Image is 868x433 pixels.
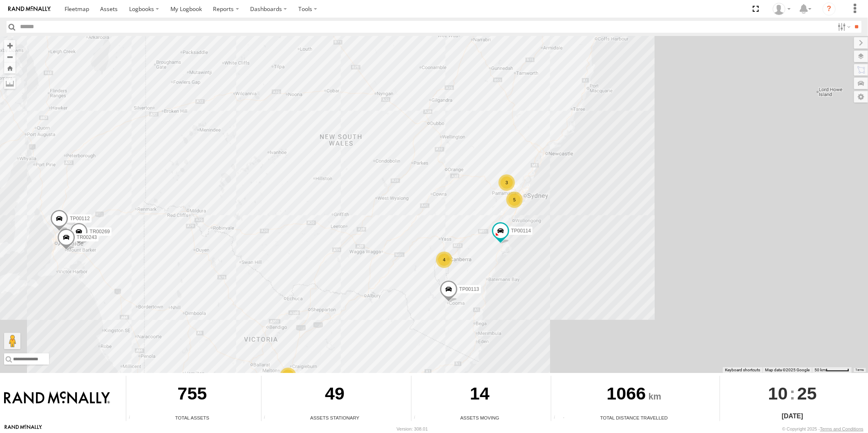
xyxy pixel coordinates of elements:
div: 49 [262,376,408,414]
label: Map Settings [854,91,868,103]
div: 4 [436,252,452,268]
a: Terms (opens in new tab) [856,368,864,371]
div: [DATE] [720,411,865,421]
span: Map data ©2025 Google [765,368,810,372]
div: Total Distance Travelled [551,414,716,421]
span: TP00112 [70,215,90,221]
img: Rand McNally [4,391,110,405]
span: 10 [768,376,788,411]
span: TP00113 [459,286,479,292]
div: Assets Moving [412,414,548,421]
div: 5 [280,368,296,384]
button: Drag Pegman onto the map to open Street View [4,333,20,349]
div: : [720,376,865,411]
div: Total number of Enabled Assets [126,415,139,421]
button: Map scale: 50 km per 53 pixels [812,367,852,373]
div: Total Assets [126,414,258,421]
div: 5 [506,192,523,208]
button: Keyboard shortcuts [725,367,760,373]
button: Zoom Home [4,62,16,74]
label: Measure [4,78,16,89]
button: Zoom in [4,40,16,51]
div: 3 [499,174,515,191]
div: 755 [126,376,258,414]
span: TR00269 [89,228,110,234]
div: Assets Stationary [262,414,408,421]
span: 25 [797,376,817,411]
div: 14 [412,376,548,414]
button: Zoom out [4,51,16,62]
div: Total distance travelled by all assets within specified date range and applied filters [551,415,564,421]
label: Search Filter Options [834,21,852,33]
i: ? [823,2,836,16]
span: TP00114 [511,228,531,234]
div: Total number of assets current stationary. [262,415,274,421]
span: TR00243 [77,234,97,240]
img: rand-logo.svg [8,6,51,12]
div: Version: 308.01 [397,426,428,431]
span: 50 km [814,368,826,372]
div: 1066 [551,376,716,414]
div: © Copyright 2025 - [782,426,864,431]
a: Visit our Website [4,425,42,433]
a: Terms and Conditions [820,426,864,431]
div: Total number of assets current in transit. [412,415,424,421]
div: Zarni Lwin [770,3,794,15]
